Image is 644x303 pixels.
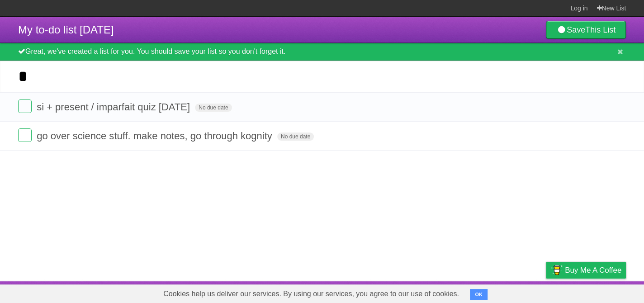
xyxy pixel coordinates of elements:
[455,284,492,301] a: Developers
[37,101,192,113] span: si + present / imparfait quiz [DATE]
[565,262,621,278] span: Buy me a coffee
[277,133,314,141] span: No due date
[195,104,232,112] span: No due date
[546,262,626,279] a: Buy me a coffee
[18,128,32,142] label: Done
[18,24,114,36] span: My to-do list [DATE]
[37,130,275,142] span: go over science stuff. make notes, go through kognity
[546,21,626,39] a: SaveThis List
[154,285,468,303] span: Cookies help us deliver our services. By using our services, you agree to our use of cookies.
[503,284,523,301] a: Terms
[18,99,32,113] label: Done
[569,284,626,301] a: Suggest a feature
[534,284,558,301] a: Privacy
[585,25,616,34] b: This List
[550,262,563,278] img: Buy me a coffee
[426,284,445,301] a: About
[470,289,488,300] button: OK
